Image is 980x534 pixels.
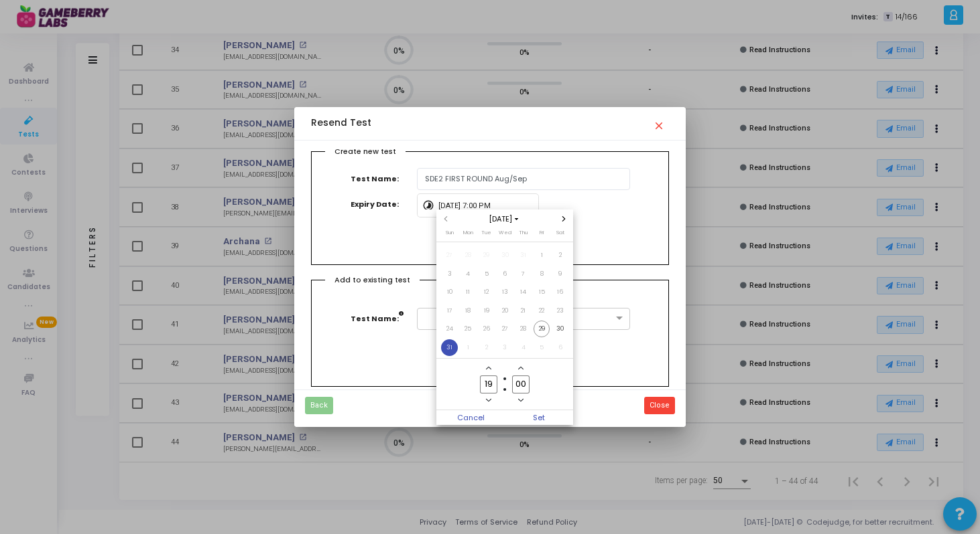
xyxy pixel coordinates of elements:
td: August 22, 2025 [532,301,551,320]
td: August 24, 2025 [440,320,459,339]
td: July 27, 2025 [440,246,459,265]
span: 10 [441,284,458,300]
span: 6 [497,266,513,282]
span: [DATE] [485,213,524,225]
span: 27 [441,247,458,264]
td: August 25, 2025 [458,320,477,339]
button: Minus a hour [483,395,495,406]
span: 23 [552,302,568,319]
th: Monday [458,228,477,242]
span: 1 [534,247,550,264]
button: Cancel [436,410,505,425]
span: 9 [552,266,568,282]
td: September 2, 2025 [477,338,496,357]
span: 1 [460,339,477,356]
span: 19 [478,302,495,319]
span: 28 [460,247,477,264]
th: Saturday [551,228,570,242]
span: 18 [460,302,477,319]
td: August 23, 2025 [551,301,570,320]
th: Thursday [514,228,533,242]
span: 4 [515,339,532,356]
td: August 3, 2025 [440,264,459,283]
td: August 19, 2025 [477,301,496,320]
td: August 18, 2025 [458,301,477,320]
span: 26 [478,321,495,337]
button: Add a minute [515,363,527,374]
span: 16 [552,284,568,300]
td: August 10, 2025 [440,283,459,302]
span: 29 [534,321,550,337]
span: 8 [534,266,550,282]
span: 31 [515,247,532,264]
button: Choose month and year [485,213,524,225]
span: Wed [499,229,511,236]
td: September 1, 2025 [458,338,477,357]
td: August 4, 2025 [458,264,477,283]
span: 28 [515,321,532,337]
th: Friday [532,228,551,242]
td: September 4, 2025 [514,338,533,357]
td: August 8, 2025 [532,264,551,283]
span: 13 [497,284,513,300]
td: September 3, 2025 [495,338,514,357]
span: 3 [497,339,513,356]
td: August 9, 2025 [551,264,570,283]
td: August 29, 2025 [532,320,551,339]
button: Previous month [440,213,452,225]
button: Set [505,410,573,425]
td: August 5, 2025 [477,264,496,283]
span: 21 [515,302,532,319]
span: Tue [481,229,491,236]
span: 31 [441,339,458,356]
span: Thu [519,229,528,236]
td: August 14, 2025 [514,283,533,302]
td: August 21, 2025 [514,301,533,320]
td: July 31, 2025 [514,246,533,265]
td: August 16, 2025 [551,283,570,302]
td: August 31, 2025 [440,338,459,357]
span: Sat [556,229,564,236]
span: 11 [460,284,477,300]
span: 5 [478,266,495,282]
td: July 29, 2025 [477,246,496,265]
th: Tuesday [477,228,496,242]
td: August 7, 2025 [514,264,533,283]
span: 14 [515,284,532,300]
td: August 26, 2025 [477,320,496,339]
span: Sun [446,229,454,236]
th: Wednesday [495,228,514,242]
td: August 28, 2025 [514,320,533,339]
td: August 20, 2025 [495,301,514,320]
button: Minus a minute [515,395,527,406]
td: August 12, 2025 [477,283,496,302]
td: August 13, 2025 [495,283,514,302]
span: 27 [497,321,513,337]
span: 5 [534,339,550,356]
span: 6 [552,339,568,356]
span: 12 [478,284,495,300]
span: 24 [441,321,458,337]
td: August 2, 2025 [551,246,570,265]
td: August 1, 2025 [532,246,551,265]
span: 3 [441,266,458,282]
span: 25 [460,321,477,337]
span: 30 [497,247,513,264]
th: Sunday [440,228,459,242]
span: 29 [478,247,495,264]
td: September 5, 2025 [532,338,551,357]
td: August 6, 2025 [495,264,514,283]
span: 7 [515,266,532,282]
td: August 27, 2025 [495,320,514,339]
button: Add a hour [483,363,495,374]
td: July 28, 2025 [458,246,477,265]
span: 2 [552,247,568,264]
span: 15 [534,284,550,300]
td: August 11, 2025 [458,283,477,302]
span: 17 [441,302,458,319]
span: 22 [534,302,550,319]
span: 4 [460,266,477,282]
span: Fri [540,229,544,236]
